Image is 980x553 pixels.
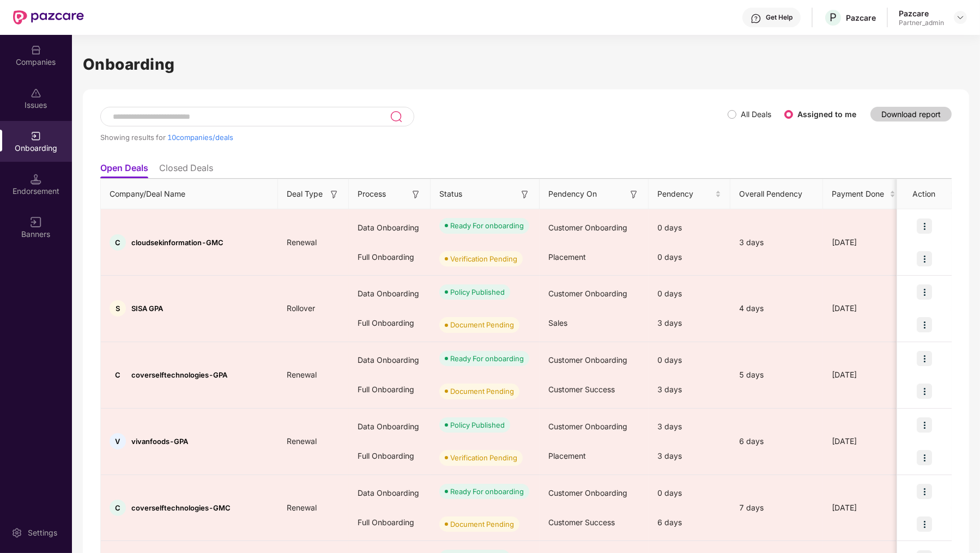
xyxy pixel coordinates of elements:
div: Showing results for [100,133,728,142]
span: 10 companies/deals [167,133,233,142]
img: svg+xml;base64,PHN2ZyB3aWR0aD0iMTYiIGhlaWdodD0iMTYiIHZpZXdCb3g9IjAgMCAxNiAxNiIgZmlsbD0ibm9uZSIgeG... [410,189,421,200]
div: Policy Published [450,287,505,297]
img: icon [917,218,932,234]
th: Overall Pendency [730,179,823,209]
span: Status [439,188,462,200]
div: Get Help [766,13,793,22]
span: Customer Onboarding [548,355,627,364]
img: icon [917,417,932,433]
span: Renewal [278,370,325,379]
span: Pendency [657,188,713,200]
div: Data Onboarding [349,412,431,441]
img: icon [917,251,932,266]
img: svg+xml;base64,PHN2ZyBpZD0iU2V0dGluZy0yMHgyMCIgeG1sbnM9Imh0dHA6Ly93d3cudzMub3JnLzIwMDAvc3ZnIiB3aW... [11,527,22,538]
li: Closed Deals [159,162,213,178]
img: icon [917,384,932,399]
img: icon [917,317,932,332]
span: SISA GPA [131,304,163,313]
label: Assigned to me [797,110,856,119]
img: svg+xml;base64,PHN2ZyB3aWR0aD0iMTQuNSIgaGVpZ2h0PSIxNC41IiB2aWV3Qm94PSIwIDAgMTYgMTYiIGZpbGw9Im5vbm... [31,174,41,185]
th: Pendency [649,179,730,209]
th: Payment Done [823,179,905,209]
div: Document Pending [450,519,514,530]
span: Renewal [278,238,325,247]
span: Process [358,188,386,200]
div: Full Onboarding [349,308,431,338]
span: coverselftechnologies-GMC [131,503,231,512]
div: Full Onboarding [349,375,431,404]
img: svg+xml;base64,PHN2ZyB3aWR0aD0iMjQiIGhlaWdodD0iMjUiIHZpZXdCb3g9IjAgMCAyNCAyNSIgZmlsbD0ibm9uZSIgeG... [390,110,402,123]
div: C [110,234,126,251]
span: Customer Onboarding [548,289,627,298]
img: svg+xml;base64,PHN2ZyB3aWR0aD0iMTYiIGhlaWdodD0iMTYiIHZpZXdCb3g9IjAgMCAxNiAxNiIgZmlsbD0ibm9uZSIgeG... [329,189,340,200]
span: Customer Onboarding [548,488,627,497]
div: Verification Pending [450,452,517,463]
div: [DATE] [823,435,905,447]
span: Renewal [278,436,325,446]
div: Pazcare [846,13,876,23]
th: Action [897,179,952,209]
div: 7 days [730,502,823,514]
span: Customer Onboarding [548,223,627,232]
div: S [110,300,126,317]
span: Placement [548,252,586,262]
div: Full Onboarding [349,242,431,272]
span: Placement [548,451,586,460]
div: Ready For onboarding [450,353,524,364]
span: Payment Done [832,188,887,200]
div: C [110,367,126,383]
div: Full Onboarding [349,441,431,471]
div: Ready For onboarding [450,220,524,231]
img: icon [917,450,932,465]
div: Data Onboarding [349,478,431,508]
div: 3 days [730,236,823,248]
span: Renewal [278,503,325,512]
span: Deal Type [287,188,323,200]
div: Full Onboarding [349,508,431,537]
img: New Pazcare Logo [13,10,84,25]
span: Rollover [278,303,324,313]
span: Customer Success [548,518,615,527]
div: 3 days [649,441,730,471]
div: Document Pending [450,319,514,330]
div: 3 days [649,375,730,404]
div: Verification Pending [450,253,517,264]
span: vivanfoods-GPA [131,437,188,446]
img: icon [917,516,932,532]
span: coverselftechnologies-GPA [131,370,227,379]
div: 5 days [730,369,823,381]
div: Document Pending [450,386,514,397]
div: Data Onboarding [349,345,431,375]
img: svg+xml;base64,PHN2ZyB3aWR0aD0iMTYiIGhlaWdodD0iMTYiIHZpZXdCb3g9IjAgMCAxNiAxNiIgZmlsbD0ibm9uZSIgeG... [519,189,530,200]
img: svg+xml;base64,PHN2ZyBpZD0iSXNzdWVzX2Rpc2FibGVkIiB4bWxucz0iaHR0cDovL3d3dy53My5vcmcvMjAwMC9zdmciIH... [31,88,41,99]
th: Company/Deal Name [101,179,278,209]
li: Open Deals [100,162,148,178]
img: svg+xml;base64,PHN2ZyB3aWR0aD0iMjAiIGhlaWdodD0iMjAiIHZpZXdCb3g9IjAgMCAyMCAyMCIgZmlsbD0ibm9uZSIgeG... [31,131,41,142]
div: 0 days [649,213,730,242]
div: Pazcare [899,8,944,19]
span: Sales [548,318,567,327]
div: 0 days [649,279,730,308]
div: 6 days [649,508,730,537]
img: svg+xml;base64,PHN2ZyBpZD0iRHJvcGRvd24tMzJ4MzIiIHhtbG5zPSJodHRwOi8vd3d3LnczLm9yZy8yMDAwL3N2ZyIgd2... [956,13,965,22]
div: V [110,433,126,449]
img: svg+xml;base64,PHN2ZyBpZD0iSGVscC0zMngzMiIgeG1sbnM9Imh0dHA6Ly93d3cudzMub3JnLzIwMDAvc3ZnIiB3aWR0aD... [751,13,761,24]
img: icon [917,351,932,366]
img: icon [917,484,932,499]
div: 4 days [730,302,823,314]
div: 0 days [649,478,730,508]
div: [DATE] [823,502,905,514]
label: All Deals [741,110,771,119]
div: Settings [25,527,61,538]
div: 0 days [649,345,730,375]
div: [DATE] [823,236,905,248]
div: 6 days [730,435,823,447]
img: svg+xml;base64,PHN2ZyBpZD0iQ29tcGFuaWVzIiB4bWxucz0iaHR0cDovL3d3dy53My5vcmcvMjAwMC9zdmciIHdpZHRoPS... [31,45,41,56]
span: cloudsekinformation-GMC [131,238,223,247]
img: icon [917,284,932,300]
span: Customer Success [548,385,615,394]
div: Partner_admin [899,19,944,27]
div: Ready For onboarding [450,486,524,497]
div: 3 days [649,308,730,338]
div: Data Onboarding [349,213,431,242]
